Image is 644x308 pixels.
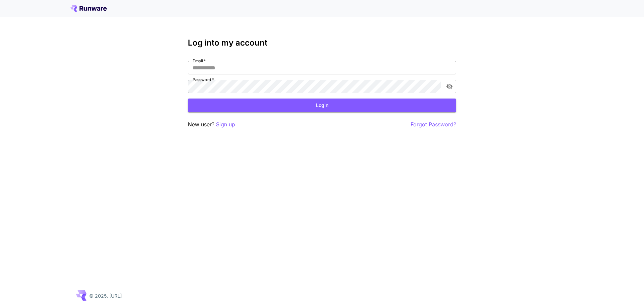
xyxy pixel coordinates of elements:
[193,58,206,64] label: Email
[188,38,456,48] h3: Log into my account
[188,99,456,112] button: Login
[89,292,122,299] p: © 2025, [URL]
[443,80,455,93] button: toggle password visibility
[193,77,214,82] label: Password
[411,120,456,129] button: Forgot Password?
[188,120,235,129] p: New user?
[216,120,235,129] button: Sign up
